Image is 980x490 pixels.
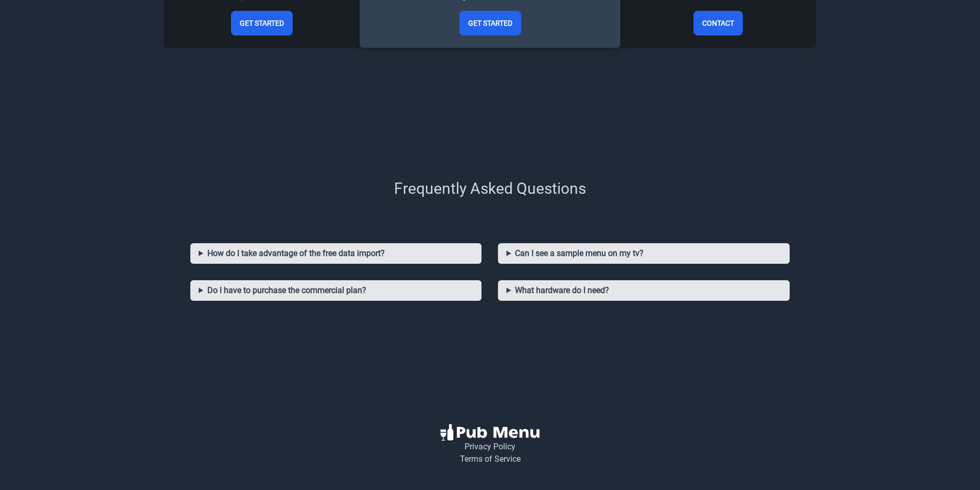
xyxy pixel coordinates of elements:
[460,453,521,465] a: Terms of Service
[231,11,293,35] button: Get Started
[199,284,473,297] summary: Do I have to purchase the commercial plan?
[440,424,540,441] img: Pub Menu
[199,247,473,260] summary: How do I take advantage of the free data import?
[506,284,781,297] summary: What hardware do I need?
[105,179,875,198] h1: Frequently Asked Questions
[506,247,781,260] summary: Can I see a sample menu on my tv?
[459,11,521,35] button: Get Started
[465,441,515,453] a: Privacy Policy
[693,11,743,35] button: Contact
